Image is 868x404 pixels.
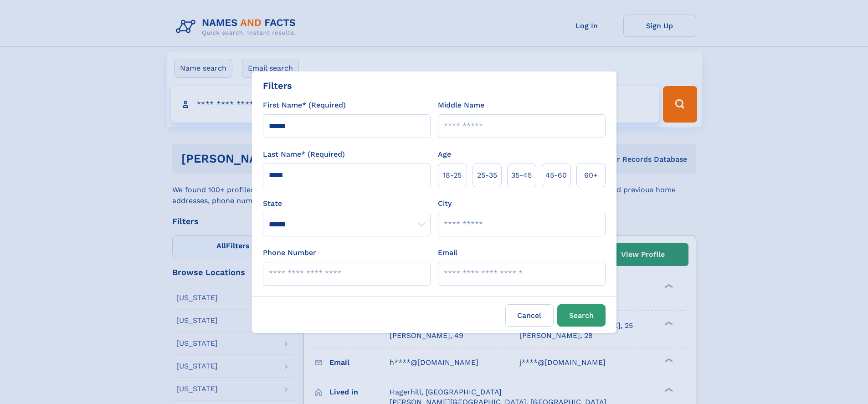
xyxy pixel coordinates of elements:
[438,247,457,258] label: Email
[438,100,484,111] label: Middle Name
[263,198,431,209] label: State
[584,170,598,181] span: 60+
[263,100,346,111] label: First Name* (Required)
[438,149,451,160] label: Age
[443,170,462,181] span: 18‑25
[545,170,567,181] span: 45‑60
[263,79,292,92] div: Filters
[557,304,606,327] button: Search
[438,198,452,209] label: City
[477,170,497,181] span: 25‑35
[511,170,532,181] span: 35‑45
[263,149,345,160] label: Last Name* (Required)
[505,304,554,327] label: Cancel
[263,247,316,258] label: Phone Number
